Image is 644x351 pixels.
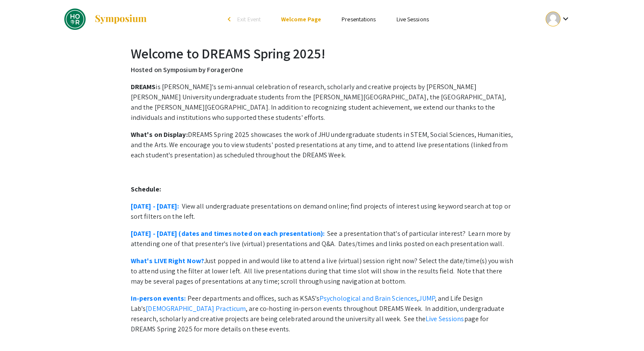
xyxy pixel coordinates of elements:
[131,82,513,123] p: is [PERSON_NAME]'s semi-annual celebration of research, scholarly and creative projects by [PERSO...
[131,82,156,91] strong: DREAMS
[419,294,434,303] a: JUMP
[131,229,513,249] p: See a presentation that's of particular interest? Learn more by attending one of that presenter's...
[131,130,188,139] strong: What's on Display:
[94,14,147,24] img: Symposium by ForagerOne
[342,15,376,23] a: Presentations
[146,304,246,313] a: [DEMOGRAPHIC_DATA] Practicum
[537,9,580,29] button: Expand account dropdown
[425,314,464,323] a: Live Sessions
[64,9,147,30] a: DREAMS Spring 2025
[561,14,571,24] mat-icon: Expand account dropdown
[319,294,417,303] a: Psychological and Brain Sciences
[131,201,513,222] p: View all undergraduate presentations on demand online; find projects of interest using keyword se...
[131,45,513,61] h2: Welcome to DREAMS Spring 2025!
[281,15,321,23] a: Welcome Page
[6,313,36,345] iframe: Chat
[237,15,261,23] span: Exit Event
[131,130,513,160] p: DREAMS Spring 2025 showcases the work of JHU undergraduate students in STEM, Social Sciences, Hum...
[131,229,325,238] a: [DATE] - [DATE] (dates and times noted on each presentation):
[131,202,179,211] a: [DATE] - [DATE]:
[64,9,86,30] img: DREAMS Spring 2025
[397,15,429,23] a: Live Sessions
[131,185,161,194] strong: Schedule:
[131,65,513,75] p: Hosted on Symposium by ForagerOne
[228,17,233,22] div: arrow_back_ios
[131,293,513,334] p: Peer departments and offices, such as KSAS's , , and Life Design Lab's , are co-hosting in-person...
[131,256,513,287] p: Just popped in and would like to attend a live (virtual) session right now? Select the date/time(...
[131,294,186,303] a: In-person events:
[131,256,204,265] a: What's LIVE Right Now?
